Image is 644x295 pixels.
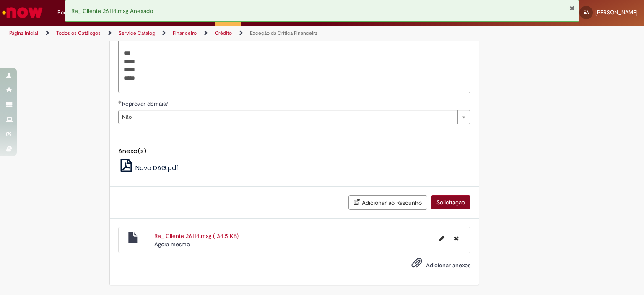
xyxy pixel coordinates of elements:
button: Adicionar anexos [409,255,424,274]
button: Editar nome de arquivo Re_ Cliente 26114.msg [434,232,449,245]
a: Re_ Cliente 26114.msg (134.5 KB) [154,232,239,240]
a: Service Catalog [119,30,155,37]
h5: Anexo(s) [118,148,470,155]
img: ServiceNow [1,4,44,21]
span: Re_ Cliente 26114.msg Anexado [71,7,153,15]
span: Obrigatório Preenchido [118,100,122,104]
span: Não [122,110,453,124]
a: Todos os Catálogos [56,30,101,37]
ul: Trilhas de página [6,26,423,41]
a: Crédito [215,30,232,37]
button: Solicitação [431,195,470,209]
span: Requisições [57,8,87,17]
span: Agora mesmo [154,240,190,248]
span: EA [584,10,589,15]
a: Financeiro [173,30,197,37]
span: Reprovar demais? [122,100,170,107]
button: Adicionar ao Rascunho [348,195,427,210]
time: 27/09/2025 14:01:50 [154,240,190,248]
a: Exceção da Crítica Financeira [250,30,317,37]
button: Fechar Notificação [569,5,575,11]
span: Adicionar anexos [426,261,470,269]
span: [PERSON_NAME] [595,9,638,16]
a: Página inicial [9,30,38,37]
a: Nova DAG.pdf [118,163,179,172]
span: Nova DAG.pdf [135,163,179,172]
button: Excluir Re_ Cliente 26114.msg [449,232,464,245]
